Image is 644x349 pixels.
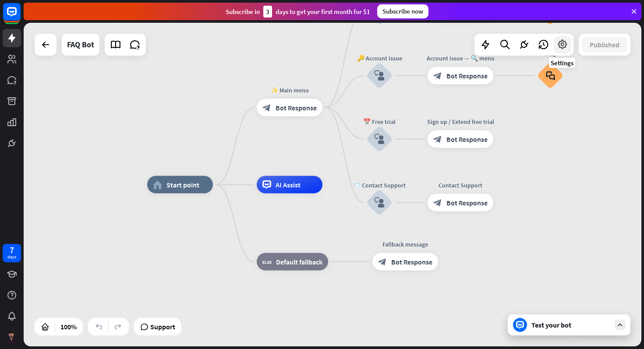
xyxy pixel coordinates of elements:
[546,71,555,81] i: block_faq
[276,103,317,112] span: Bot Response
[446,71,488,80] span: Bot Response
[433,135,442,144] i: block_bot_response
[433,71,442,80] i: block_bot_response
[582,37,627,53] button: Published
[374,134,385,145] i: block_user_input
[433,198,442,207] i: block_bot_response
[531,321,610,329] div: Test your bot
[67,34,94,56] div: FAQ Bot
[353,181,406,190] div: 📨 Contact Support
[7,4,33,30] button: Open LiveChat chat widget
[374,71,385,81] i: block_user_input
[166,180,199,189] span: Start point
[262,257,272,266] i: block_fallback
[421,54,500,63] div: Account issue — 🔍 menu
[150,320,175,334] span: Support
[10,246,14,254] div: 7
[391,257,432,266] span: Bot Response
[377,4,428,18] div: Subscribe now
[378,257,387,266] i: block_bot_response
[366,240,445,249] div: Fallback message
[276,257,322,266] span: Default fallback
[446,135,488,144] span: Bot Response
[3,244,21,262] a: 7 days
[263,6,272,18] div: 3
[262,103,271,112] i: block_bot_response
[353,54,406,63] div: 🔑 Account issue
[250,85,329,94] div: ✨ Main menu
[446,198,488,207] span: Bot Response
[374,197,385,208] i: block_user_input
[226,6,370,18] div: Subscribe in days to get your first month for $1
[276,180,301,189] span: AI Assist
[58,320,79,334] div: 100%
[353,117,406,126] div: 📅 Free trial
[7,254,16,260] div: days
[153,180,162,189] i: home_2
[421,117,500,126] div: Sign up / Extend free trial
[421,181,500,190] div: Contact Support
